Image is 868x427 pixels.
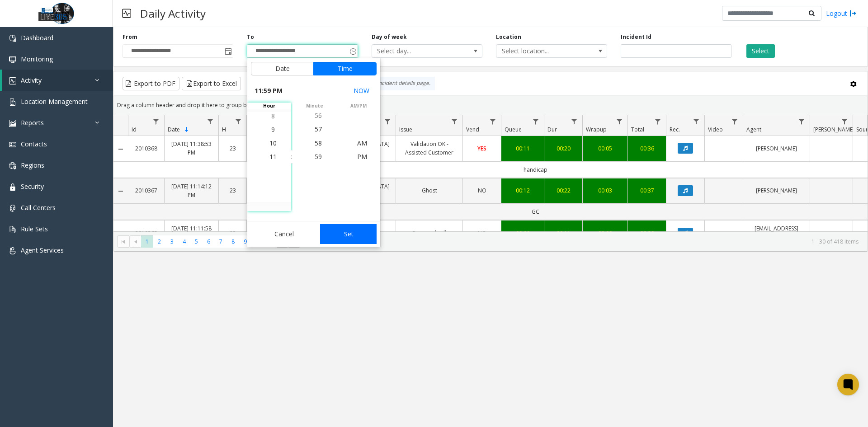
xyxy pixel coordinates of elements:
a: Logout [826,9,857,18]
a: 00:12 [507,186,538,195]
a: 00:37 [633,186,660,195]
a: [DATE] 11:11:58 PM [170,224,213,241]
img: 'icon' [9,35,16,42]
span: Page 2 [153,235,165,248]
span: Toggle popup [223,45,233,57]
label: Location [496,33,521,41]
a: 00:00 [507,229,538,237]
span: Queue [505,126,522,133]
a: 00:20 [550,144,577,153]
a: NO [468,229,495,237]
button: Export to Excel [182,77,241,90]
span: hour [247,103,291,109]
label: Day of week [372,33,407,41]
a: 2010367 [133,186,159,195]
span: Dashboard [21,33,53,42]
button: Date tab [251,62,314,75]
a: Collapse Details [113,188,128,195]
a: Vend Filter Menu [487,115,499,127]
span: [PERSON_NAME] [813,126,854,133]
img: 'icon' [9,99,16,106]
a: 23 [224,144,241,153]
div: 00:05 [588,144,622,153]
a: 00:11 [507,144,538,153]
a: 00:36 [633,144,660,153]
img: 'icon' [9,162,16,169]
span: Sortable [183,126,190,133]
span: Vend [466,126,479,133]
div: : [291,152,292,161]
span: 11:59 PM [255,84,283,97]
a: 2010365 [133,229,159,237]
img: 'icon' [9,226,16,233]
button: Export to PDF [123,77,179,90]
span: 58 [315,138,322,147]
button: Select [746,44,775,58]
span: Page 5 [190,235,203,248]
img: logout [849,9,857,18]
img: 'icon' [9,205,16,212]
span: Video [708,126,723,133]
span: Regions [21,161,44,169]
span: 59 [315,152,322,161]
span: Id [132,126,137,133]
span: Page 4 [178,235,190,248]
label: To [247,33,254,41]
a: [EMAIL_ADDRESS][DOMAIN_NAME] [749,224,804,241]
a: [DATE] 11:38:53 PM [170,140,213,157]
span: Rule Sets [21,225,48,233]
span: Page 1 [141,235,153,248]
img: 'icon' [9,183,16,191]
a: YES [468,144,495,153]
a: Dropped call [401,229,457,237]
button: Time tab [313,62,377,75]
span: 11 [269,152,277,161]
span: Page 7 [215,235,227,248]
a: Queue Filter Menu [530,115,542,127]
span: PM [357,152,367,161]
a: Collapse Details [113,145,128,153]
img: 'icon' [9,56,16,63]
span: AM [357,139,367,147]
h3: Daily Activity [136,2,210,24]
span: H [222,126,226,133]
span: Activity [21,76,42,84]
span: 57 [315,125,322,133]
span: NO [478,229,486,237]
button: Set [320,224,377,244]
a: 00:20 [633,229,660,237]
a: Id Filter Menu [150,115,162,127]
div: 00:03 [588,186,622,195]
span: Call Centers [21,203,56,212]
a: Ghost [401,186,457,195]
a: [PERSON_NAME] [749,186,804,195]
span: Page 9 [239,235,251,248]
span: minute [292,103,336,109]
div: Drag a column header and drop it here to group by that column [113,97,868,113]
a: Total Filter Menu [652,115,664,127]
span: AM/PM [336,103,380,109]
label: From [123,33,137,41]
img: 'icon' [9,77,16,84]
a: 00:11 [550,229,577,237]
a: Rec. Filter Menu [690,115,703,127]
img: 'icon' [9,141,16,148]
span: YES [477,145,486,152]
span: Location Management [21,97,88,106]
span: Rec. [670,126,680,133]
span: Agent Services [21,246,64,254]
a: Activity [2,70,113,91]
span: Reports [21,118,44,127]
img: pageIcon [122,2,131,24]
span: NO [478,187,486,194]
span: Contacts [21,140,47,148]
button: Select now [350,83,373,99]
a: Date Filter Menu [204,115,217,127]
a: H Filter Menu [232,115,245,127]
